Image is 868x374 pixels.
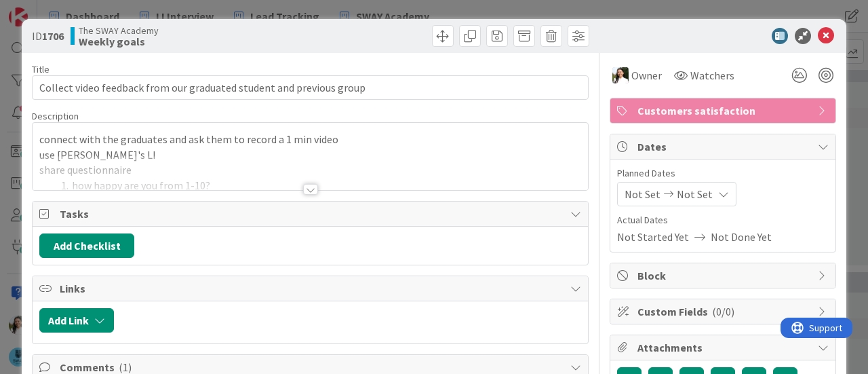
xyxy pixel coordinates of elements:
span: Tasks [60,206,564,222]
span: Actual Dates [617,213,829,227]
span: ( 0/0 ) [712,305,734,318]
span: Custom Fields [637,303,811,320]
span: Watchers [690,67,734,83]
button: Add Link [39,308,114,333]
span: The SWAY Academy [79,25,159,36]
img: AK [612,67,629,83]
span: Customers satisfaction [637,102,811,119]
span: Not Done Yet [711,229,772,245]
span: Support [28,2,62,18]
button: Add Checklist [39,233,134,258]
span: Not Set [677,186,713,202]
span: Links [60,280,564,297]
b: Weekly goals [79,36,159,47]
span: Block [637,267,811,284]
span: Dates [637,138,811,155]
span: ( 1 ) [119,360,132,374]
span: ID [32,28,64,44]
span: Planned Dates [617,166,829,181]
span: Description [32,110,79,122]
span: Owner [631,67,662,83]
span: Not Started Yet [617,229,689,245]
label: Title [32,63,50,75]
input: type card name here... [32,75,589,100]
b: 1706 [42,29,64,43]
span: Not Set [625,186,660,202]
p: use [PERSON_NAME]'s LI [39,147,581,163]
span: Attachments [637,339,811,356]
p: connect with the graduates and ask them to record a 1 min video [39,132,581,147]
